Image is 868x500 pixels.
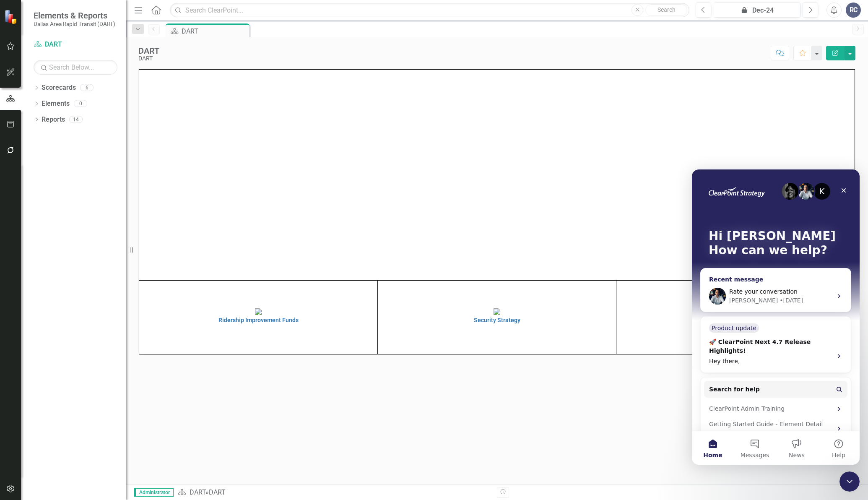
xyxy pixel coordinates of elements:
a: Security Strategy [380,307,614,323]
div: DART [182,26,247,36]
small: Dallas Area Rapid Transit (DART) [34,21,115,27]
h4: Ridership Improvement Funds [141,317,375,323]
a: DART [34,40,117,49]
button: Search [645,4,687,16]
input: Search ClearPoint... [170,3,689,18]
a: Ridership Improvement Funds [141,307,375,323]
img: mceclip2%20v4.png [494,308,500,315]
a: Elements [42,99,70,109]
div: DART [138,46,159,55]
h4: Strategic Plan- Point B [619,317,852,323]
img: mceclip1%20v4.png [255,308,262,315]
a: DART [190,488,205,496]
div: DART [209,488,226,496]
div: 6 [80,84,94,91]
button: Dec-24 [714,3,800,18]
iframe: Intercom live chat [839,471,860,492]
span: Search [657,6,676,13]
a: Reports [42,115,65,125]
div: 14 [69,116,83,123]
button: RC [846,3,861,18]
span: Administrator [134,488,174,497]
div: DART [138,55,159,62]
iframe: Intercom live chat [692,169,860,465]
span: Elements & Reports [34,10,115,21]
input: Search Below... [34,60,117,75]
a: Scorecards [42,83,76,93]
div: Dec-24 [717,5,798,16]
img: ClearPoint Strategy [4,10,19,24]
div: » [178,488,491,497]
h4: Security Strategy [380,317,614,323]
div: 0 [74,100,87,107]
